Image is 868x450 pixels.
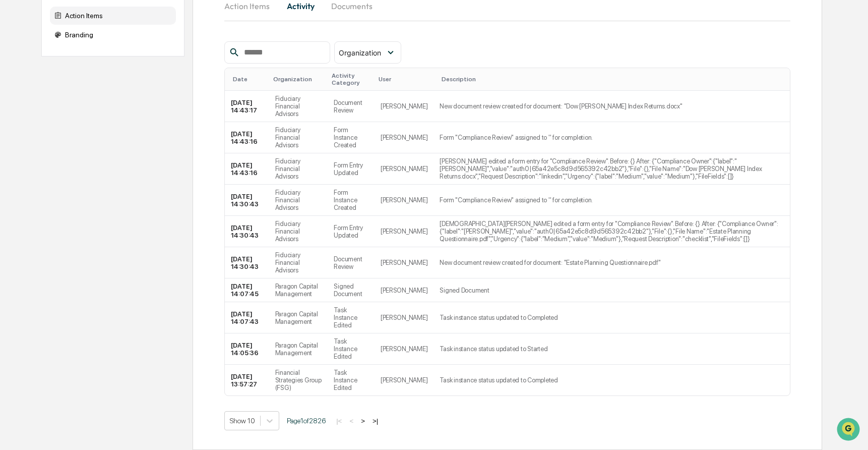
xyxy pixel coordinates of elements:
td: [DATE] 14:43:17 [225,91,269,122]
div: We're available if you need us! [34,87,128,95]
td: Paragon Capital Management [269,278,328,302]
button: Start new chat [171,80,183,92]
td: Task instance status updated to Completed [433,365,790,396]
span: Attestations [83,127,125,137]
td: [DATE] 13:57:27 [225,365,269,396]
td: [PERSON_NAME] [375,333,434,365]
td: Financial Strategies Group (FSG) [269,365,328,396]
td: [PERSON_NAME] [375,278,434,302]
td: Fiduciary Financial Advisors [269,153,328,185]
td: Form Instance Created [328,122,374,153]
td: Paragon Capital Management [269,333,328,365]
td: [PERSON_NAME] [375,185,434,216]
td: [PERSON_NAME] [375,122,434,153]
td: [PERSON_NAME] [375,91,434,122]
td: [PERSON_NAME] [375,247,434,278]
a: Powered byPylon [71,171,122,179]
td: Task instance status updated to Started [433,333,790,365]
td: Signed Document [328,278,374,302]
td: New document review created for document: "Estate Planning Questionnaire.pdf" [433,247,790,278]
div: 🔎 [10,147,18,155]
td: Fiduciary Financial Advisors [269,247,328,278]
p: How can we help? [10,21,183,37]
td: Paragon Capital Management [269,302,328,333]
td: [DATE] 14:07:43 [225,302,269,333]
td: [PERSON_NAME] [375,216,434,247]
td: [DATE] 14:05:36 [225,333,269,365]
a: 🗄️Attestations [69,123,129,141]
td: [DATE] 14:43:16 [225,122,269,153]
div: Start new chat [34,77,165,87]
div: Branding [50,26,176,44]
td: Fiduciary Financial Advisors [269,122,328,153]
button: < [346,417,356,425]
span: Organization [339,48,381,57]
td: Form "Compliance Review" assigned to '' for completion. [433,185,790,216]
img: 1746055101610-c473b297-6a78-478c-a979-82029cc54cd1 [10,77,28,95]
button: > [358,417,368,425]
td: Form Entry Updated [328,153,374,185]
td: [PERSON_NAME] [375,302,434,333]
td: Task Instance Edited [328,302,374,333]
button: |< [333,417,345,425]
iframe: Open customer support [836,417,863,444]
a: 🖐️Preclearance [6,123,69,141]
div: Toggle SortBy [332,72,370,86]
div: Toggle SortBy [233,76,265,83]
input: Clear [26,46,166,57]
td: [DATE] 14:43:16 [225,153,269,185]
div: 🖐️ [10,128,18,136]
td: [PERSON_NAME] edited a form entry for "Compliance Review". Before: {} After: {"Compliance Owner":... [433,153,790,185]
td: Task Instance Edited [328,333,374,365]
td: Document Review [328,91,374,122]
div: Action Items [50,7,176,25]
td: Form "Compliance Review" assigned to '' for completion. [433,122,790,153]
td: [PERSON_NAME] [375,365,434,396]
td: Form Entry Updated [328,216,374,247]
div: Toggle SortBy [379,76,430,83]
span: Preclearance [20,127,65,137]
td: Fiduciary Financial Advisors [269,185,328,216]
a: 🔎Data Lookup [6,142,68,160]
td: Document Review [328,247,374,278]
span: Page 1 of 2826 [287,417,326,425]
td: [DATE] 14:30:43 [225,216,269,247]
td: [DATE] 14:30:43 [225,185,269,216]
button: >| [369,417,381,425]
td: Fiduciary Financial Advisors [269,216,328,247]
td: Form Instance Created [328,185,374,216]
td: [DATE] 14:30:43 [225,247,269,278]
td: New document review created for document: "Dow [PERSON_NAME] Index Returns.docx" [433,91,790,122]
div: Toggle SortBy [273,76,324,83]
td: Task instance status updated to Completed [433,302,790,333]
span: Pylon [100,171,122,179]
td: [DATE] 14:07:45 [225,278,269,302]
span: Data Lookup [20,146,64,156]
div: Toggle SortBy [442,76,786,83]
td: Task Instance Edited [328,365,374,396]
td: Signed Document [433,278,790,302]
div: 🗄️ [73,128,81,136]
td: [DEMOGRAPHIC_DATA][PERSON_NAME] edited a form entry for "Compliance Review". Before: {} After: {"... [433,216,790,247]
td: Fiduciary Financial Advisors [269,91,328,122]
td: [PERSON_NAME] [375,153,434,185]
